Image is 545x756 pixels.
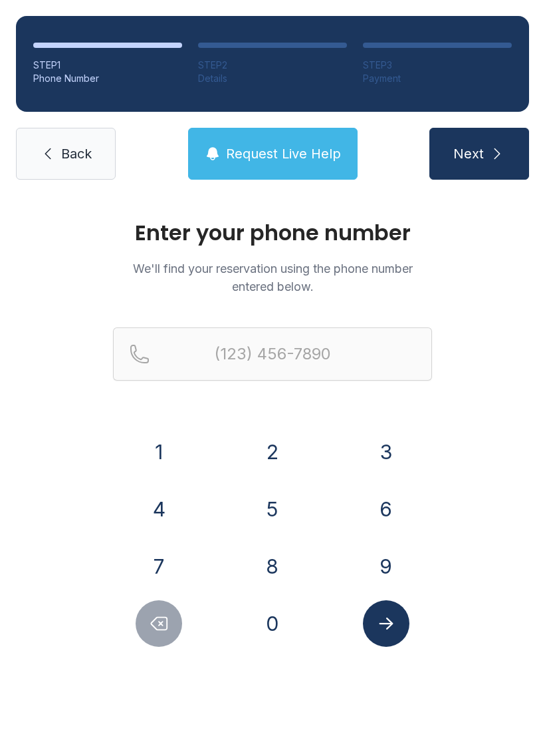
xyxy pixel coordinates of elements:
[113,222,432,244] h1: Enter your phone number
[363,59,512,72] div: STEP 3
[363,429,409,475] button: 3
[113,260,432,295] p: We'll find your reservation using the phone number entered below.
[136,486,182,532] button: 4
[226,144,341,163] span: Request Live Help
[198,59,347,72] div: STEP 2
[249,429,296,475] button: 2
[453,144,484,163] span: Next
[136,543,182,590] button: 7
[136,429,182,475] button: 1
[136,600,182,647] button: Delete number
[363,543,409,590] button: 9
[33,59,182,72] div: STEP 1
[363,486,409,532] button: 6
[249,486,296,532] button: 5
[33,72,182,85] div: Phone Number
[249,600,296,647] button: 0
[198,72,347,85] div: Details
[113,327,432,381] input: Reservation phone number
[363,600,409,647] button: Submit lookup form
[249,543,296,590] button: 8
[61,144,92,163] span: Back
[363,72,512,85] div: Payment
